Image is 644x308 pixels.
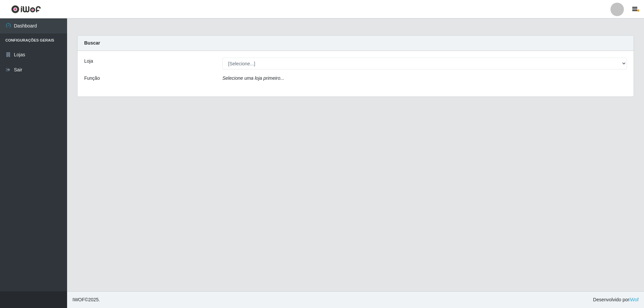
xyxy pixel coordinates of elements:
label: Loja [84,58,93,65]
img: CoreUI Logo [11,5,41,13]
label: Função [84,75,100,82]
span: IWOF [72,297,85,302]
span: Desenvolvido por [593,296,639,303]
strong: Buscar [84,40,100,46]
span: © 2025 . [72,296,100,303]
i: Selecione uma loja primeiro... [222,75,284,81]
a: iWof [629,297,639,302]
